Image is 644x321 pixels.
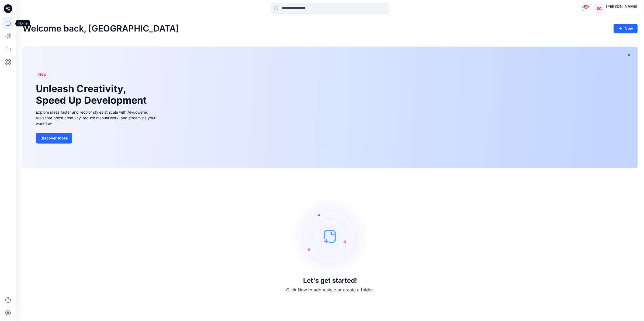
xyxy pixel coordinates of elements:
p: Click New to add a style or create a folder. [286,287,374,293]
a: Discover more [36,133,157,144]
button: New [614,24,638,33]
span: 26 [583,5,589,9]
h1: Unleash Creativity, Speed Up Development [36,83,149,106]
div: [PERSON_NAME] [606,3,637,10]
div: SC [594,4,604,13]
div: Explore ideas faster and recolor styles at scale with AI-powered tools that boost creativity, red... [36,109,157,126]
img: empty-state-image.svg [290,196,371,277]
h3: Let's get started! [303,277,357,284]
button: Discover more [36,133,72,144]
h2: Welcome back, [GEOGRAPHIC_DATA] [23,24,179,34]
span: New [38,71,47,78]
